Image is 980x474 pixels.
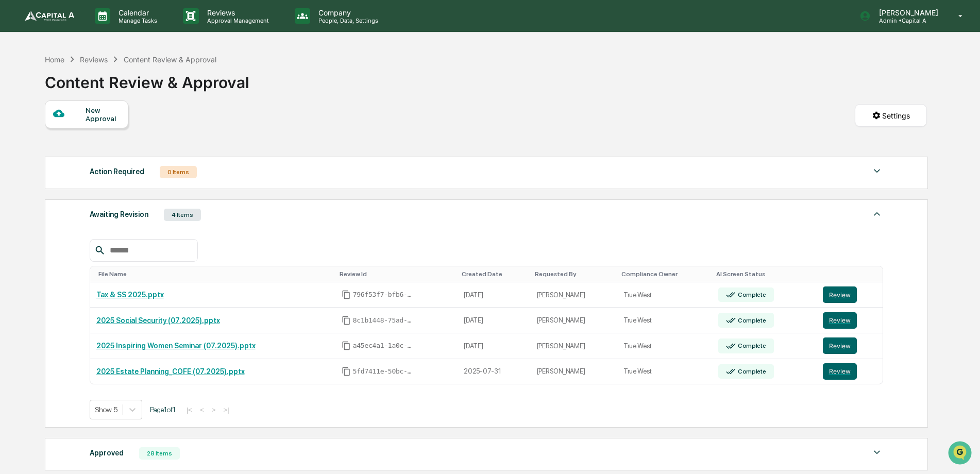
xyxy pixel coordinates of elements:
[75,131,83,139] div: 🗄️
[45,65,249,92] div: Content Review & Approval
[342,341,351,350] span: Copy Id
[6,145,69,164] a: 🔎Data Lookup
[353,342,415,350] span: a45ec4a1-1a0c-4f99-9a0b-e2ceaeb7b857
[736,291,766,298] div: Complete
[98,270,331,278] div: Toggle SortBy
[96,342,256,350] a: 2025 Inspiring Women Seminar (07.2025).pptx
[90,208,148,221] div: Awaiting Revision
[531,308,617,333] td: [PERSON_NAME]
[342,290,351,299] span: Copy Id
[209,405,219,414] button: >
[823,286,857,303] button: Review
[871,17,943,24] p: Admin • Capital A
[736,342,766,349] div: Complete
[10,150,19,159] div: 🔎
[199,8,274,17] p: Reviews
[342,367,351,376] span: Copy Id
[823,337,857,354] button: Review
[150,405,176,414] span: Page 1 of 1
[823,363,857,380] button: Review
[342,316,351,325] span: Copy Id
[340,270,453,278] div: Toggle SortBy
[823,312,857,329] button: Review
[458,308,531,333] td: [DATE]
[220,405,232,414] button: >|
[10,131,19,139] div: 🖐️
[124,55,216,64] div: Content Review & Approval
[310,17,383,24] p: People, Data, Settings
[71,126,132,144] a: 🗄️Attestations
[353,291,415,299] span: 796f53f7-bfb6-4e57-9ddc-90451d072c04
[10,22,188,38] p: How can we help?
[73,174,125,182] a: Powered byPylon
[25,11,74,21] img: logo
[10,79,29,97] img: 1746055101610-c473b297-6a78-478c-a979-82029cc54cd1
[462,270,527,278] div: Toggle SortBy
[164,209,201,221] div: 4 Items
[736,317,766,324] div: Complete
[35,89,130,97] div: We're available if you need us!
[855,104,927,127] button: Settings
[6,126,71,144] a: 🖐️Preclearance
[85,130,128,140] span: Attestations
[617,308,712,333] td: True West
[96,316,220,325] a: 2025 Social Security (07.2025).pptx
[353,316,415,325] span: 8c1b1448-75ad-4f2e-8dce-ddab5f8396ec
[90,165,144,178] div: Action Required
[353,367,415,376] span: 5fd7411e-50bc-44b4-86ff-f9c3d0cc4174
[160,166,197,178] div: 0 Items
[617,282,712,308] td: True West
[45,55,64,64] div: Home
[871,165,883,177] img: caret
[617,359,712,384] td: True West
[199,17,274,24] p: Approval Management
[80,55,108,64] div: Reviews
[86,106,120,123] div: New Approval
[90,446,124,460] div: Approved
[183,405,195,414] button: |<
[823,312,877,329] a: Review
[35,79,169,89] div: Start new chat
[871,8,943,17] p: [PERSON_NAME]
[823,286,877,303] a: Review
[21,130,66,140] span: Preclearance
[21,149,65,160] span: Data Lookup
[310,8,383,17] p: Company
[947,440,975,468] iframe: Open customer support
[96,291,164,299] a: Tax & SS 2025.pptx
[458,282,531,308] td: [DATE]
[103,175,125,182] span: Pylon
[825,270,879,278] div: Toggle SortBy
[823,337,877,354] a: Review
[27,47,170,58] input: Clear
[617,333,712,359] td: True West
[458,333,531,359] td: [DATE]
[110,8,162,17] p: Calendar
[531,282,617,308] td: [PERSON_NAME]
[197,405,207,414] button: <
[716,270,812,278] div: Toggle SortBy
[871,208,883,220] img: caret
[736,368,766,375] div: Complete
[458,359,531,384] td: 2025-07-31
[823,363,877,380] a: Review
[871,446,883,459] img: caret
[535,270,613,278] div: Toggle SortBy
[531,333,617,359] td: [PERSON_NAME]
[175,82,188,94] button: Start new chat
[96,367,245,376] a: 2025 Estate Planning_COFE (07.2025).pptx
[110,17,162,24] p: Manage Tasks
[621,270,708,278] div: Toggle SortBy
[531,359,617,384] td: [PERSON_NAME]
[139,447,180,460] div: 28 Items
